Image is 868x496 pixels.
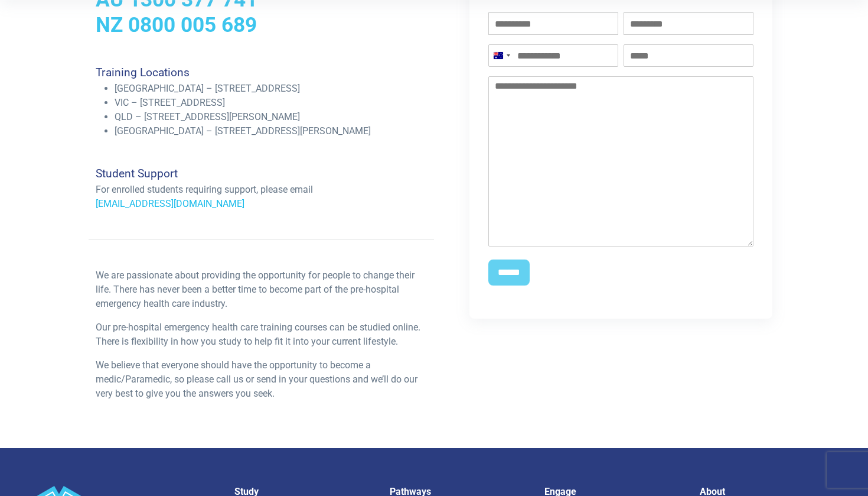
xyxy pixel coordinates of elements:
[96,12,257,37] a: NZ 0800 005 689
[96,268,427,311] p: We are passionate about providing the opportunity for people to change their life. There has neve...
[115,82,427,96] li: [GEOGRAPHIC_DATA] – [STREET_ADDRESS]
[96,198,244,209] a: [EMAIL_ADDRESS][DOMAIN_NAME]
[489,45,514,66] button: Selected country
[96,183,427,197] p: For enrolled students requiring support, please email
[115,110,427,124] li: QLD – [STREET_ADDRESS][PERSON_NAME]
[96,358,427,401] p: We believe that everyone should have the opportunity to become a medic/Paramedic, so please call ...
[96,320,427,349] p: Our pre-hospital emergency health care training courses can be studied online. There is flexibili...
[115,96,427,110] li: VIC – [STREET_ADDRESS]
[115,124,427,138] li: [GEOGRAPHIC_DATA] – [STREET_ADDRESS][PERSON_NAME]
[96,66,427,79] h4: Training Locations
[96,167,427,180] h4: Student Support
